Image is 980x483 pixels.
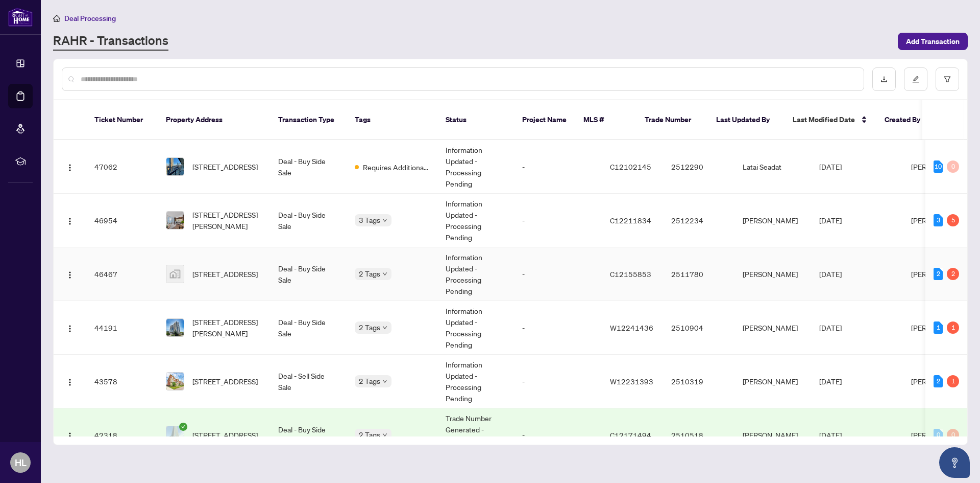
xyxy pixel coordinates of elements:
td: 2512234 [663,194,734,247]
td: - [514,301,602,355]
span: C12102145 [610,162,651,171]
span: W12231393 [610,377,653,386]
span: [STREET_ADDRESS] [192,429,258,441]
td: 42318 [86,408,158,462]
td: 44191 [86,301,158,355]
td: 2512290 [663,140,734,194]
span: check-circle [179,423,187,431]
span: down [382,379,387,384]
button: Add Transaction [898,33,968,50]
span: 2 Tags [359,375,380,387]
div: 2 [947,268,959,280]
td: Information Updated - Processing Pending [437,301,514,355]
span: W12241436 [610,323,653,332]
img: thumbnail-img [166,265,184,283]
td: - [514,140,602,194]
span: 3 Tags [359,214,380,226]
th: Created By [876,100,938,140]
span: 2 Tags [359,321,380,333]
td: 2510904 [663,301,734,355]
td: Deal - Buy Side Sale [270,140,347,194]
td: Deal - Buy Side Sale [270,301,347,355]
td: 43578 [86,355,158,408]
td: Deal - Buy Side Sale [270,408,347,462]
img: Logo [66,378,74,386]
img: thumbnail-img [166,158,184,175]
td: Deal - Buy Side Sale [270,194,347,247]
td: 2511780 [663,247,734,301]
div: 0 [947,160,959,173]
img: Logo [66,217,74,225]
div: 10 [934,160,943,173]
th: Status [437,100,514,140]
td: 2510319 [663,355,734,408]
button: edit [904,67,927,91]
td: Latai Seadat [734,140,811,194]
span: 2 Tags [359,268,380,280]
div: 5 [947,214,959,226]
a: RAHR - Transactions [53,32,168,51]
div: 2 [934,268,943,280]
span: [STREET_ADDRESS] [192,268,258,280]
td: Deal - Buy Side Sale [270,247,347,301]
span: [DATE] [819,162,842,171]
img: thumbnail-img [166,426,184,444]
td: - [514,194,602,247]
button: Logo [62,212,78,228]
span: Last Modified Date [793,114,855,125]
span: [STREET_ADDRESS] [192,161,258,172]
span: download [880,76,888,83]
td: 2510518 [663,408,734,462]
img: thumbnail-img [166,373,184,390]
td: [PERSON_NAME] [734,408,811,462]
div: 0 [947,429,959,441]
button: filter [936,67,959,91]
span: Requires Additional Docs [363,162,429,173]
img: thumbnail-img [166,212,184,229]
img: Logo [66,432,74,440]
div: 1 [947,375,959,387]
img: logo [8,8,33,27]
span: [PERSON_NAME] [911,162,966,171]
span: [PERSON_NAME] [911,323,966,332]
td: Information Updated - Processing Pending [437,194,514,247]
span: edit [912,76,919,83]
th: Ticket Number [86,100,158,140]
span: [DATE] [819,323,842,332]
button: Open asap [939,447,970,478]
td: 46467 [86,247,158,301]
button: Logo [62,373,78,389]
td: [PERSON_NAME] [734,194,811,247]
div: 3 [934,214,943,226]
span: C12211834 [610,216,651,225]
span: home [53,15,60,22]
th: Project Name [514,100,575,140]
span: filter [944,76,951,83]
td: [PERSON_NAME] [734,247,811,301]
span: [PERSON_NAME] [911,377,966,386]
div: 1 [934,321,943,334]
button: Logo [62,158,78,175]
th: MLS # [575,100,636,140]
div: 1 [947,321,959,334]
td: 46954 [86,194,158,247]
td: Information Updated - Processing Pending [437,355,514,408]
td: - [514,408,602,462]
td: Information Updated - Processing Pending [437,140,514,194]
button: Logo [62,319,78,336]
span: [DATE] [819,430,842,440]
span: Add Transaction [906,33,960,50]
th: Property Address [158,100,270,140]
th: Last Modified Date [785,100,876,140]
span: [PERSON_NAME] [911,430,966,440]
th: Trade Number [636,100,708,140]
span: [STREET_ADDRESS][PERSON_NAME] [192,209,262,232]
td: 47062 [86,140,158,194]
td: - [514,355,602,408]
td: - [514,247,602,301]
span: Deal Processing [64,14,116,23]
th: Tags [347,100,437,140]
span: [DATE] [819,377,842,386]
div: 2 [934,375,943,387]
span: C12171494 [610,430,651,440]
